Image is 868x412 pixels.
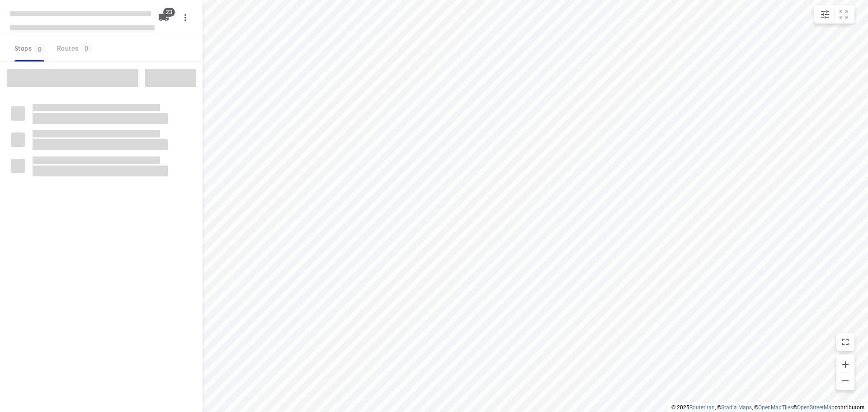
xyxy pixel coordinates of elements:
[671,404,864,411] li: © 2025 , © , © © contributors
[721,404,752,411] a: Stadia Maps
[816,5,834,24] button: Map settings
[797,404,835,411] a: OpenStreetMap
[758,404,793,411] a: OpenMapTiles
[814,5,854,24] div: small contained button group
[689,404,715,411] a: Routetitan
